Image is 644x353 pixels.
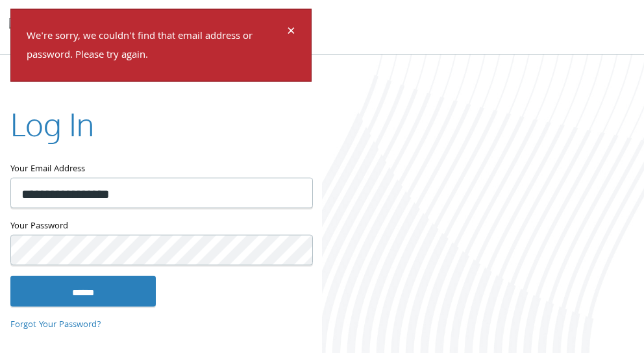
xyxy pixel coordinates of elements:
button: Dismiss alert [287,25,295,41]
h2: Log In [10,102,94,145]
span: × [287,20,295,45]
p: We're sorry, we couldn't find that email address or password. Please try again. [27,28,285,66]
a: Forgot Your Password? [10,318,101,332]
label: Your Password [10,218,312,234]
